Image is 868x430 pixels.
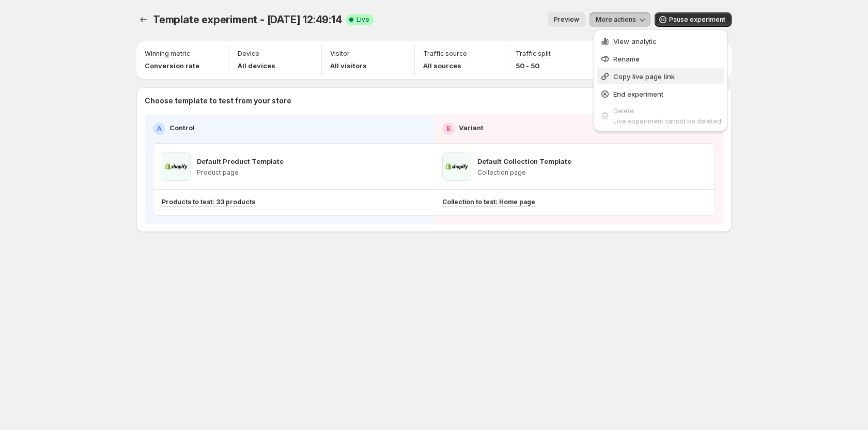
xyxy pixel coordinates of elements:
div: Delete [613,105,721,116]
button: DeleteLive experiment cannot be deleted [597,103,724,128]
h2: A [157,125,162,133]
button: Pause experiment [655,12,732,27]
p: Default Product Template [197,156,284,166]
p: Collection page [477,168,571,177]
span: Copy live page link [613,72,675,81]
img: Default Collection Template [442,152,471,181]
span: Template experiment - [DATE] 12:49:14 [153,13,342,26]
p: 50 - 50 [516,60,551,71]
span: Live experiment cannot be deleted [613,117,721,125]
p: Traffic source [423,50,467,58]
p: All visitors [330,60,367,71]
p: Products to test: 33 products [162,198,255,206]
span: More actions [596,16,636,24]
p: Device [238,50,259,58]
span: End experiment [613,90,663,98]
p: Control [169,122,195,133]
button: View analytic [597,33,724,49]
span: Preview [554,16,579,24]
button: End experiment [597,85,724,102]
p: Winning metric [145,50,190,58]
span: Live [357,16,369,24]
p: Product page [197,168,284,177]
p: Traffic split [516,50,551,58]
img: Default Product Template [162,152,191,181]
p: All devices [238,60,275,71]
span: Pause experiment [669,16,725,24]
p: Visitor [330,50,350,58]
button: Copy live page link [597,68,724,84]
span: Rename [613,55,640,63]
p: Variant [459,122,484,133]
span: View analytic [613,37,657,45]
button: Rename [597,50,724,67]
p: Choose template to test from your store [145,96,723,106]
button: More actions [590,12,650,27]
p: All sources [423,60,467,71]
button: Preview [548,12,585,27]
p: Collection to test: Home page [442,198,535,206]
button: Experiments [136,12,151,27]
h2: B [446,125,451,133]
p: Default Collection Template [477,156,571,166]
p: Conversion rate [145,60,199,71]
